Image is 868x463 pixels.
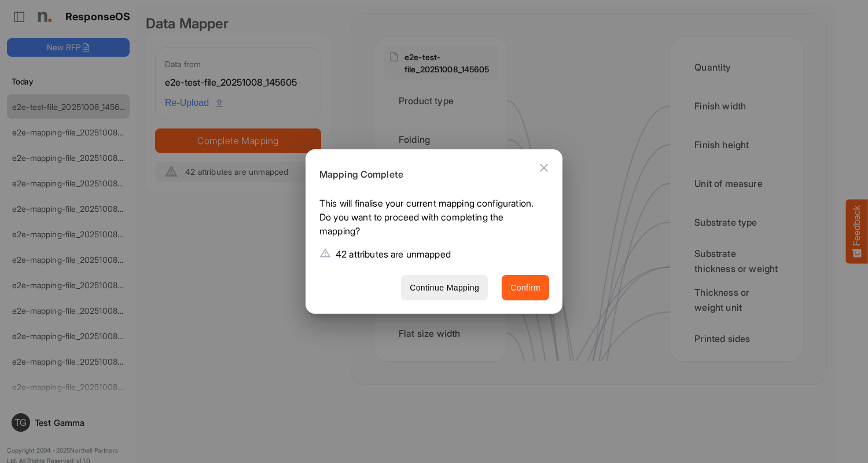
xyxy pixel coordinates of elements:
button: Close dialog [530,154,558,182]
p: 42 attributes are unmapped [336,247,451,261]
button: Continue Mapping [401,275,488,301]
h6: Mapping Complete [319,167,540,182]
p: This will finalise your current mapping configuration. Do you want to proceed with completing the... [319,196,540,242]
button: Confirm [502,275,549,301]
span: Confirm [510,281,540,295]
span: Continue Mapping [410,281,479,295]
